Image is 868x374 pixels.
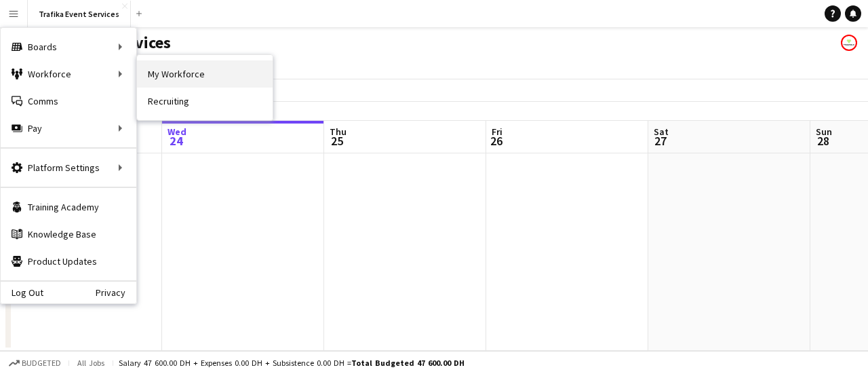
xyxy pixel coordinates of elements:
[330,126,347,138] span: Thu
[137,60,273,88] a: My Workforce
[1,33,136,60] div: Boards
[1,115,136,142] div: Pay
[7,356,63,371] button: Budgeted
[22,358,61,368] span: Budgeted
[328,133,347,149] span: 25
[1,221,136,248] a: Knowledge Base
[1,248,136,275] a: Product Updates
[492,126,502,138] span: Fri
[1,60,136,88] div: Workforce
[137,88,273,115] a: Recruiting
[1,154,136,181] div: Platform Settings
[96,287,136,298] a: Privacy
[814,133,832,149] span: 28
[841,35,857,51] app-user-avatar: Maher Jaber
[167,126,186,138] span: Wed
[1,193,136,221] a: Training Academy
[490,133,502,149] span: 26
[351,358,465,368] span: Total Budgeted 47 600.00 DH
[75,358,107,368] span: All jobs
[816,126,832,138] span: Sun
[119,358,465,368] div: Salary 47 600.00 DH + Expenses 0.00 DH + Subsistence 0.00 DH =
[652,133,669,149] span: 27
[165,133,186,149] span: 24
[1,287,43,298] a: Log Out
[1,88,136,115] a: Comms
[28,1,131,27] button: Trafika Event Services
[654,126,669,138] span: Sat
